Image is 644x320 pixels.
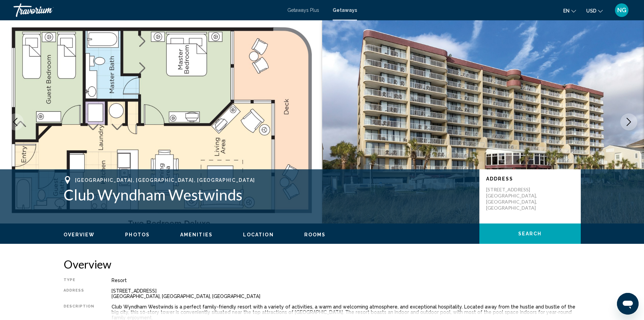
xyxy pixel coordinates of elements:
iframe: Button to launch messaging window [617,293,639,315]
span: [GEOGRAPHIC_DATA], [GEOGRAPHIC_DATA], [GEOGRAPHIC_DATA] [75,177,255,183]
a: Getaways [333,7,357,13]
span: Rooms [304,232,326,237]
span: en [563,8,570,14]
button: Location [243,232,274,238]
button: Rooms [304,232,326,238]
div: Resort [112,278,581,283]
button: Amenities [180,232,213,238]
button: Photos [125,232,150,238]
button: Change currency [586,6,603,16]
button: Previous image [7,113,24,130]
span: Amenities [180,232,213,237]
span: Location [243,232,274,237]
button: Overview [64,232,95,238]
h1: Club Wyndham Westwinds [64,186,473,204]
div: [STREET_ADDRESS] [GEOGRAPHIC_DATA], [GEOGRAPHIC_DATA], [GEOGRAPHIC_DATA] [112,288,581,299]
h2: Overview [64,257,581,271]
span: Overview [64,232,95,237]
span: Photos [125,232,150,237]
button: User Menu [613,3,630,17]
button: Next image [620,113,637,130]
button: Change language [563,6,576,16]
span: Search [518,231,542,237]
span: NG [617,7,626,14]
div: Address [64,288,95,299]
span: USD [586,8,596,14]
p: Address [486,176,574,182]
a: Travorium [14,3,281,17]
button: Search [479,223,581,244]
p: [STREET_ADDRESS] [GEOGRAPHIC_DATA], [GEOGRAPHIC_DATA], [GEOGRAPHIC_DATA] [486,187,540,211]
a: Getaways Plus [287,7,319,13]
div: Type [64,278,95,283]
